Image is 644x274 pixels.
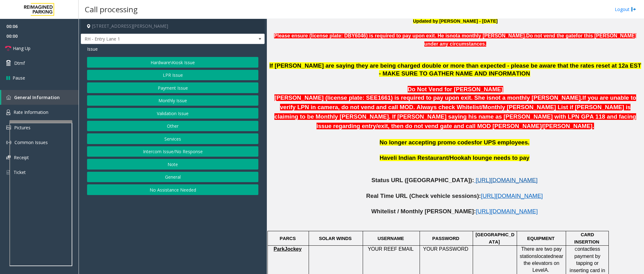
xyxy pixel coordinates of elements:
span: Do Not Vend for [PERSON_NAME] [408,86,503,92]
span: [URL][DOMAIN_NAME] [476,177,537,183]
button: General [87,172,258,182]
a: ParkJockey [274,247,302,252]
span: for this [PERSON_NAME] under any circumstances. [424,33,636,47]
img: 'icon' [6,109,10,115]
span: [URL][DOMAIN_NAME] [481,193,543,199]
span: PARCS [280,236,296,241]
span: There are two pay stations [520,246,562,259]
span: located [537,254,553,259]
span: near the elevators on Level [524,254,563,273]
span: for UPS employees. [474,139,529,146]
span: Do not vend the gate [526,33,576,38]
span: Haveli Indian Restaurant/Hookah lounge needs to pay [380,154,530,161]
span: A. [544,267,549,273]
font: Updated by [PERSON_NAME] - [DATE] [413,19,498,24]
button: Note [87,159,258,170]
img: logout [631,6,636,13]
span: not [450,33,458,38]
span: ParkJockey [274,246,302,252]
button: No Assistance Needed [87,184,258,195]
span: SOLAR WINDS [319,236,352,241]
h3: Call processing [82,2,141,17]
img: 'icon' [6,95,11,100]
span: a monthly [PERSON_NAME]. [457,33,526,38]
button: Payment Issue [87,82,258,93]
a: [URL][DOMAIN_NAME] [481,194,543,199]
span: CARD INSERTION [574,232,599,244]
img: 'icon' [6,155,11,159]
a: [URL][DOMAIN_NAME] [476,178,537,183]
span: YOUR REEF EMAIL [368,246,414,252]
span: not a monthly [PERSON_NAME]. [274,94,582,101]
span: Whitelist / Monthly [PERSON_NAME]: [371,208,476,215]
span: [PERSON_NAME] (license plate: SEE1661) is required to pay upon exit. She is [274,94,491,101]
img: 'icon' [6,140,11,145]
h4: [STREET_ADDRESS][PERSON_NAME] [81,19,265,34]
span: Hang Up [13,45,30,52]
button: Other [87,121,258,131]
button: Hardware\Kiosk Issue [87,57,258,68]
button: Validation Issue [87,108,258,119]
span: Dtmf [14,60,25,66]
img: 'icon' [6,170,10,175]
span: Status URL ([GEOGRAPHIC_DATA]): [372,177,474,183]
span: Pause [13,75,25,81]
span: YOUR PASSWORD [423,246,468,252]
span: C [575,247,577,252]
img: 'icon' [6,126,11,130]
span: Rate Information [14,109,48,115]
a: General Information [1,90,79,105]
span: General Information [14,94,60,100]
span: USERNAME [377,236,404,241]
a: [URL][DOMAIN_NAME] [476,209,538,214]
a: Logout [615,6,636,13]
span: RH - Entry Lane 1 [81,34,228,44]
button: Intercom Issue/No Response [87,146,258,157]
span: Please ensure (license plate: DBY6046) is required to pay upon exit. He is [274,33,449,38]
button: LPR Issue [87,70,258,81]
span: EQUIPMENT [527,236,554,241]
button: Services [87,133,258,144]
span: [GEOGRAPHIC_DATA] [476,232,515,244]
span: PASSWORD [432,236,459,241]
button: Monthly Issue [87,95,258,106]
span: If [PERSON_NAME] are saying they are being charged double or more than expected - please be aware... [269,62,641,77]
span: Real Time URL (Check vehicle sessions): [366,193,481,199]
span: No longer accepting promo codes [380,139,475,146]
span: Issue [87,46,98,52]
span: [URL][DOMAIN_NAME] [476,208,538,215]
